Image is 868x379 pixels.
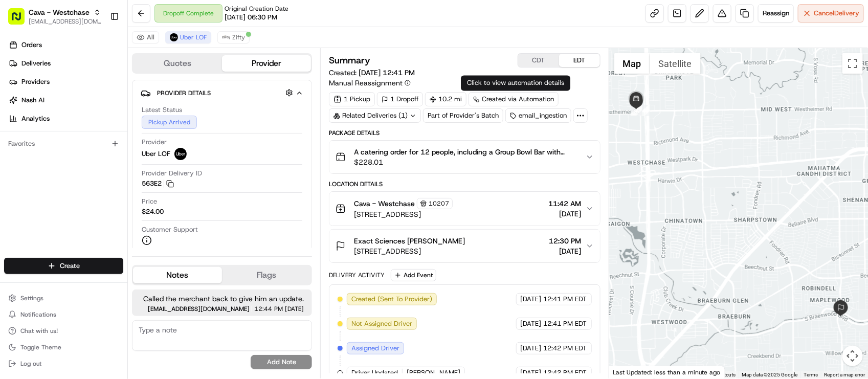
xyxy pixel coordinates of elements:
[232,33,245,41] span: Zifty
[4,356,123,371] button: Log out
[521,295,542,304] span: [DATE]
[4,340,123,354] button: Toggle Theme
[549,236,582,246] span: 12:30 PM
[351,368,398,377] span: Driver Updated
[763,9,789,18] span: Reassign
[354,157,577,167] span: $228.01
[10,98,29,116] img: 1736555255976-a54dd68f-1ca7-489b-9aae-adbdc363a1c4
[544,319,587,328] span: 12:41 PM EDT
[631,104,642,116] div: 3
[407,368,460,377] span: [PERSON_NAME]
[612,365,646,378] img: Google
[4,136,123,152] div: Favorites
[174,101,186,113] button: Start new chat
[133,55,222,72] button: Quotes
[157,89,211,97] span: Provider Details
[60,261,80,271] span: Create
[180,33,207,41] span: Uber LOF
[798,4,864,23] button: CancelDelivery
[10,41,186,57] p: Welcome 👋
[21,40,42,50] span: Orders
[29,17,102,26] button: [EMAIL_ADDRESS][DOMAIN_NAME]
[97,148,164,159] span: API Documentation
[351,344,399,353] span: Assigned Driver
[521,319,542,328] span: [DATE]
[142,169,202,178] span: Provider Delivery ID
[254,306,283,312] span: 12:44 PM
[429,199,449,208] span: 10207
[217,31,250,43] button: Zifty
[351,319,412,328] span: Not Assigned Driver
[102,173,124,181] span: Pylon
[20,310,56,319] span: Notifications
[842,346,863,366] button: Map camera controls
[35,108,129,116] div: We're available if you need us!
[141,84,303,101] button: Provider Details
[549,209,582,219] span: [DATE]
[6,144,82,163] a: 📗Knowledge Base
[142,179,174,188] button: 563E2
[824,372,865,377] a: Report a map error
[609,366,725,378] div: Last Updated: less than a minute ago
[351,295,432,304] span: Created (Sent To Provider)
[833,300,849,317] div: 5
[4,74,127,90] a: Providers
[521,368,542,377] span: [DATE]
[425,92,466,106] div: 10.2 mi
[225,13,277,22] span: [DATE] 06:30 PM
[329,271,385,279] div: Delivery Activity
[21,59,51,68] span: Deliveries
[142,197,157,206] span: Price
[4,258,123,274] button: Create
[27,66,169,77] input: Clear
[133,267,222,283] button: Notes
[758,4,794,23] button: Reassign
[132,31,159,43] button: All
[4,37,127,53] a: Orders
[29,7,90,17] button: Cava - Westchase
[549,246,582,256] span: [DATE]
[631,104,642,116] div: 2
[222,267,311,283] button: Flags
[329,56,370,65] h3: Summary
[359,68,415,77] span: [DATE] 12:41 PM
[544,295,587,304] span: 12:41 PM EDT
[814,9,859,18] span: Cancel Delivery
[354,246,465,256] span: [STREET_ADDRESS]
[329,141,599,173] button: A catering order for 12 people, including a Group Bowl Bar with Grilled Chicken, various toppings...
[461,76,570,91] div: Click to view automation details
[142,105,182,115] span: Latest Status
[142,149,170,159] span: Uber LOF
[329,78,403,88] span: Manual Reassignment
[549,198,582,209] span: 11:42 AM
[742,372,797,377] span: Map data ©2025 Google
[505,108,571,123] div: email_ingestion
[21,96,44,105] span: Nash AI
[469,92,559,106] a: Created via Automation
[4,92,127,108] a: Nash AI
[614,53,650,74] button: Show street map
[4,291,123,305] button: Settings
[285,306,304,312] span: [DATE]
[20,294,43,302] span: Settings
[329,92,375,106] div: 1 Pickup
[142,138,167,147] span: Provider
[4,324,123,338] button: Chat with us!
[650,53,701,74] button: Show satellite imagery
[86,149,95,158] div: 💻
[140,294,304,304] span: Called the merchant back to give him an update.
[329,180,600,188] div: Location Details
[354,236,465,246] span: Exact Sciences [PERSON_NAME]
[518,54,559,67] button: CDT
[20,343,61,351] span: Toggle Theme
[142,207,164,216] span: $24.00
[4,307,123,322] button: Notifications
[21,77,50,86] span: Providers
[20,327,58,335] span: Chat with us!
[639,105,650,116] div: 1
[559,54,600,67] button: EDT
[4,55,127,72] a: Deliveries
